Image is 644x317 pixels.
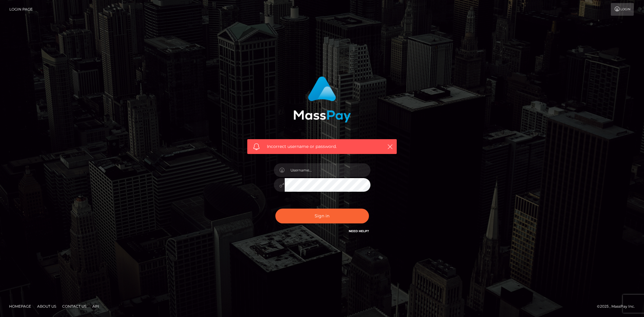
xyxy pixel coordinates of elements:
input: Username... [285,163,370,177]
a: Login [611,3,634,16]
a: Login Page [9,3,33,16]
a: Homepage [7,302,34,311]
a: Need Help? [349,229,369,233]
img: MassPay Login [293,76,351,123]
button: Sign in [275,209,369,223]
span: Incorrect username or password. [267,143,377,150]
a: API [90,302,101,311]
a: About Us [35,302,59,311]
a: Contact Us [60,302,89,311]
div: © 2025 , MassPay Inc. [597,303,639,310]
